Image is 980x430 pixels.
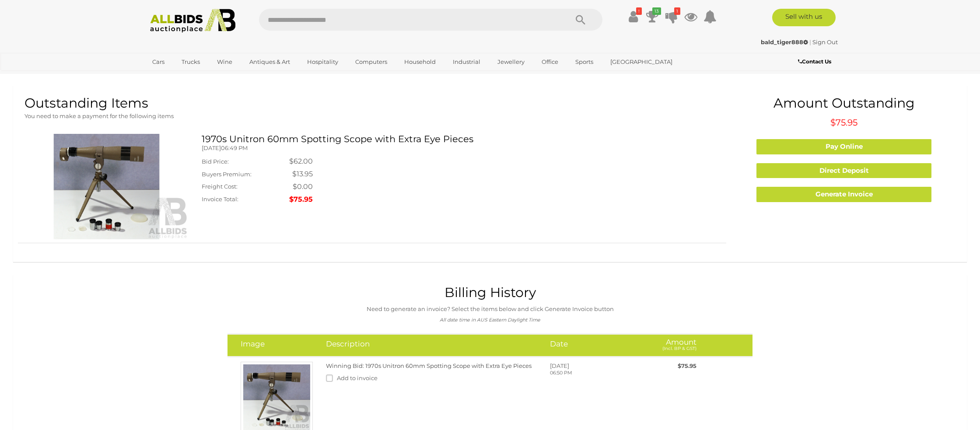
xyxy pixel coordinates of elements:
[202,181,289,193] td: Freight Cost:
[733,96,956,110] h1: Amount Outstanding
[202,155,289,168] td: Bid Price:
[147,55,170,69] a: Cars
[202,193,289,206] td: Invoice Total:
[399,55,441,69] a: Household
[550,370,633,377] p: 06:50 PM
[605,55,678,69] a: [GEOGRAPHIC_DATA]
[289,155,313,168] td: $62.00
[244,55,296,69] a: Antiques & Art
[570,55,599,69] a: Sports
[662,346,696,351] small: (Incl. BP & GST)
[809,38,811,45] span: |
[756,139,931,154] a: Pay Online
[646,9,659,24] a: 13
[145,9,240,33] img: Allbids.com.au
[202,134,720,144] h3: 1970s Unitron 60mm Spotting Scope with Extra Eye Pieces
[289,168,313,181] td: $13.95
[289,193,313,206] td: $75.95
[440,317,540,323] i: All date time in AUS Eastern Daylight Time
[492,55,530,69] a: Jewellery
[326,340,537,348] h4: Description
[337,374,378,381] span: Add to invoice
[798,58,831,65] b: Contact Us
[678,362,696,369] span: $75.95
[830,117,857,128] span: $75.95
[812,38,838,45] a: Sign Out
[24,285,955,300] h1: Billing History
[761,38,808,45] strong: bald_tiger888
[202,168,289,181] td: Buyers Premium:
[550,362,569,369] span: [DATE]
[550,340,633,348] h4: Date
[756,187,931,202] a: Generate Invoice
[761,38,809,45] a: bald_tiger888
[350,55,393,69] a: Computers
[665,9,678,24] a: 1
[221,144,248,151] span: 06:49 PM
[674,7,680,15] i: 1
[24,304,955,314] p: Need to generate an invoice? Select the items below and click Generate Invoice button
[447,55,486,69] a: Industrial
[636,7,642,15] i: !
[756,163,931,178] a: Direct Deposit
[24,111,720,121] p: You need to make a payment for the following items
[176,55,206,69] a: Trucks
[772,9,836,26] a: Sell with us
[241,340,313,348] h4: Image
[536,55,564,69] a: Office
[326,362,532,369] a: Winning Bid: 1970s Unitron 60mm Spotting Scope with Extra Eye Pieces
[559,9,602,31] button: Search
[24,96,720,110] h1: Outstanding Items
[202,145,720,151] h5: [DATE]
[289,181,313,193] td: $0.00
[646,340,696,351] h4: Amount
[798,57,833,66] a: Contact Us
[652,7,661,15] i: 13
[301,55,344,69] a: Hospitality
[626,9,640,24] a: !
[211,55,238,69] a: Wine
